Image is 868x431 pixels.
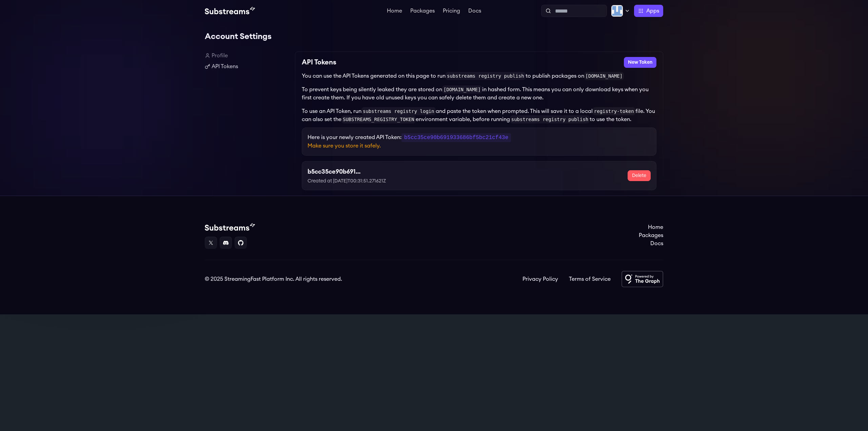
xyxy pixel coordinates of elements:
code: [DOMAIN_NAME] [584,72,624,80]
code: substreams registry publish [510,115,590,123]
img: Powered by The Graph [622,271,663,287]
code: substreams registry login [361,107,436,115]
p: To prevent keys being silently leaked they are stored on in hashed form. This means you can only ... [302,85,656,102]
div: © 2025 StreamingFast Platform Inc. All rights reserved. [205,275,342,283]
a: Pricing [441,8,461,15]
code: substreams registry publish [446,72,526,80]
img: Profile [611,5,623,17]
code: b5cc35ce90b691933686bf5bc21cf43e [401,133,511,142]
code: SUBSTREAMS_REGISTRY_TOKEN [341,115,416,123]
a: Packages [639,231,663,239]
p: You can use the API Tokens generated on this page to run to publish packages on [302,72,656,80]
h3: b5cc35ce90b691933686bf5bc21cf43e [308,167,362,176]
a: Privacy Policy [522,275,558,283]
a: Home [386,8,403,15]
span: Apps [646,7,659,15]
code: [DOMAIN_NAME] [442,85,482,94]
p: Here is your newly created API Token: [308,133,651,142]
img: Substream's logo [205,223,255,231]
a: API Tokens [205,62,290,71]
a: Terms of Service [569,275,611,283]
code: registry-token [593,107,635,115]
h1: Account Settings [205,30,663,43]
a: Packages [409,8,436,15]
p: To use an API Token, run and paste the token when prompted. This will save it to a local file. Yo... [302,107,656,123]
h2: API Tokens [302,57,336,68]
img: Substream's logo [205,7,255,15]
p: Created at [DATE]T00:31:51.271621Z [308,178,416,184]
a: Profile [205,52,290,60]
a: Docs [639,239,663,248]
a: Docs [467,8,482,15]
p: Make sure you store it safely. [308,142,651,150]
a: Home [639,223,663,231]
button: Delete [628,170,651,181]
button: New Token [624,57,656,68]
